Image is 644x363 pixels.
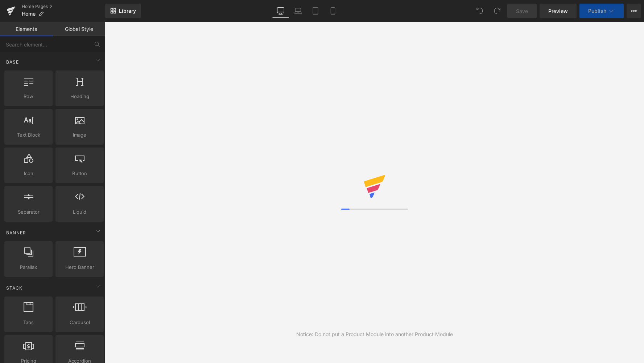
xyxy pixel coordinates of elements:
span: Parallax [7,263,50,271]
span: Tabs [7,319,50,326]
a: New Library [105,4,141,18]
button: More [627,4,641,18]
a: Laptop [289,4,307,18]
span: Row [7,93,50,100]
button: Publish [579,4,624,18]
span: Carousel [58,319,102,326]
button: Undo [472,4,487,18]
a: Tablet [307,4,324,18]
span: Banner [5,229,27,236]
span: Icon [7,170,50,177]
span: Home [22,11,36,17]
span: Publish [588,8,606,14]
span: Separator [7,208,50,216]
a: Mobile [324,4,342,18]
span: Image [58,131,102,139]
a: Desktop [272,4,289,18]
span: Heading [58,93,102,100]
button: Redo [490,4,504,18]
span: Stack [5,285,23,291]
span: Hero Banner [58,263,102,271]
a: Global Style [53,22,105,36]
span: Library [119,8,136,14]
span: Preview [548,7,568,15]
span: Button [58,170,102,177]
span: Text Block [7,131,50,139]
a: Preview [540,4,577,18]
span: Base [5,59,20,65]
div: Notice: Do not put a Product Module into another Product Module [296,330,453,338]
span: Save [516,7,528,15]
a: Home Pages [22,4,105,9]
span: Liquid [58,208,102,216]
